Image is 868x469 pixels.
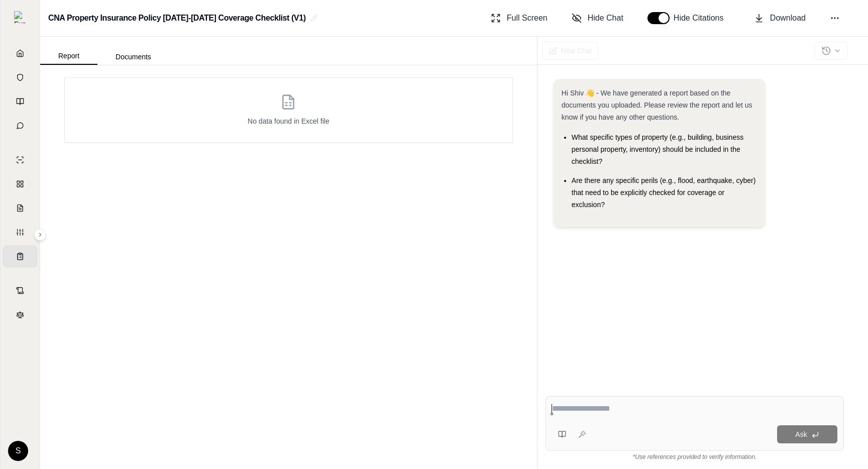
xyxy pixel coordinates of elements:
a: Contract Analysis [3,279,38,302]
a: Custom Report [3,221,38,243]
button: Hide Chat [568,8,627,28]
button: Download [750,8,810,28]
a: Home [3,42,38,64]
h2: CNA Property Insurance Policy [DATE]-[DATE] Coverage Checklist (V1) [48,9,306,27]
a: Policy Comparisons [3,173,38,195]
span: Download [770,12,806,24]
div: *Use references provided to verify information. [546,451,844,461]
a: Chat [3,115,38,137]
span: Hide Citations [674,12,730,24]
button: Full Screen [487,8,552,28]
a: Coverage Table [3,245,38,267]
span: Are there any specific perils (e.g., flood, earthquake, cyber) that need to be explicitly checked... [572,176,756,209]
button: Report [40,48,97,65]
a: Single Policy [3,149,38,171]
span: Ask [795,430,807,438]
a: Prompt Library [3,90,38,113]
button: Documents [97,49,169,65]
span: What specific types of property (e.g., building, business personal property, inventory) should be... [572,133,743,165]
span: Hi Shiv 👋 - We have generated a report based on the documents you uploaded. Please review the rep... [562,89,752,121]
img: Expand sidebar [14,11,26,23]
a: Claim Coverage [3,197,38,219]
a: Legal Search Engine [3,304,38,326]
a: Documents Vault [3,66,38,88]
div: S [8,441,28,461]
button: Expand sidebar [10,7,30,27]
button: Expand sidebar [34,229,46,241]
button: Ask [777,425,837,443]
span: Hide Chat [588,12,623,24]
span: No data found in Excel file [248,116,330,126]
span: Full Screen [507,12,548,24]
